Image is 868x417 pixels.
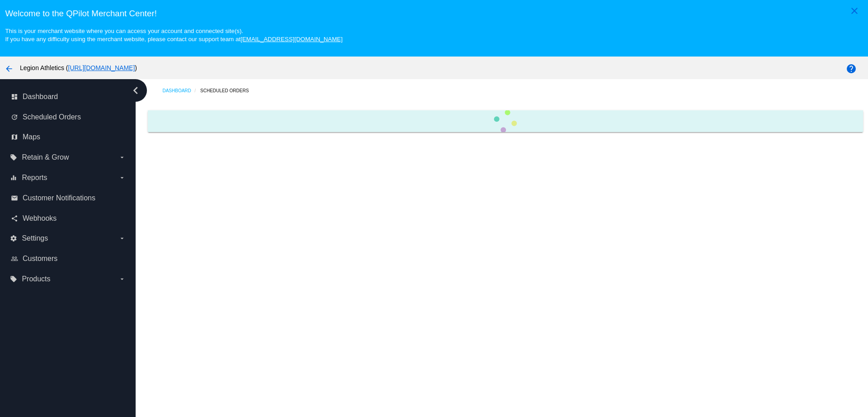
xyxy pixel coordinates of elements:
[118,275,126,283] i: arrow_drop_down
[23,133,40,141] span: Maps
[11,114,18,121] i: update
[118,235,126,242] i: arrow_drop_down
[22,234,48,242] span: Settings
[11,130,126,144] a: map Maps
[22,174,47,182] span: Reports
[10,174,17,181] i: equalizer
[10,275,17,283] i: local_offer
[118,174,126,181] i: arrow_drop_down
[11,215,18,222] i: share
[11,255,18,262] i: people_outline
[128,83,143,98] i: chevron_left
[241,36,343,43] a: [EMAIL_ADDRESS][DOMAIN_NAME]
[23,255,57,263] span: Customers
[68,64,135,71] a: [URL][DOMAIN_NAME]
[22,275,50,283] span: Products
[11,191,126,205] a: email Customer Notifications
[23,113,81,121] span: Scheduled Orders
[23,194,95,202] span: Customer Notifications
[20,64,137,71] span: Legion Athletics ( )
[10,235,17,242] i: settings
[5,28,342,43] small: This is your merchant website where you can access your account and connected site(s). If you hav...
[846,63,857,74] mat-icon: help
[5,9,863,19] h3: Welcome to the QPilot Merchant Center!
[200,84,257,98] a: Scheduled Orders
[11,133,18,141] i: map
[4,63,14,74] mat-icon: arrow_back
[11,110,126,124] a: update Scheduled Orders
[23,214,57,223] span: Webhooks
[11,211,126,226] a: share Webhooks
[118,154,126,161] i: arrow_drop_down
[11,90,126,104] a: dashboard Dashboard
[23,93,58,101] span: Dashboard
[11,194,18,202] i: email
[11,93,18,100] i: dashboard
[22,153,69,161] span: Retain & Grow
[849,5,860,16] mat-icon: close
[10,154,17,161] i: local_offer
[162,84,200,98] a: Dashboard
[11,251,126,266] a: people_outline Customers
